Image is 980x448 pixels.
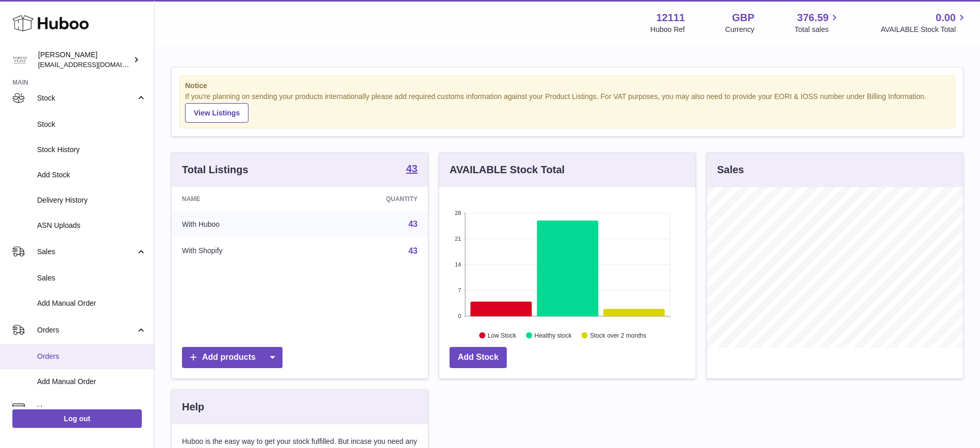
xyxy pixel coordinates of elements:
[38,50,131,70] div: [PERSON_NAME]
[936,11,956,25] span: 0.00
[37,377,146,387] span: Add Manual Order
[717,163,744,177] h3: Sales
[535,331,572,339] text: Healthy stock
[794,25,840,35] span: Total sales
[182,400,204,414] h3: Help
[455,210,461,216] text: 28
[37,195,146,205] span: Delivery History
[732,11,754,25] strong: GBP
[797,11,828,25] span: 376.59
[406,163,418,174] strong: 43
[12,52,28,68] img: bronaghc@forestfeast.com
[450,347,507,368] a: Add Stock
[406,163,418,176] a: 43
[408,220,418,228] a: 43
[37,247,136,257] span: Sales
[172,238,310,264] td: With Shopify
[458,287,461,293] text: 7
[37,352,146,361] span: Orders
[450,163,564,177] h3: AVAILABLE Stock Total
[310,187,428,211] th: Quantity
[651,25,685,35] div: Huboo Ref
[37,93,136,103] span: Stock
[37,145,146,155] span: Stock History
[182,347,283,368] a: Add products
[185,81,950,91] strong: Notice
[37,221,146,230] span: ASN Uploads
[794,11,840,35] a: 376.59 Total sales
[458,313,461,319] text: 0
[182,163,248,177] h3: Total Listings
[37,404,146,413] span: Usage
[37,120,146,129] span: Stock
[881,25,968,35] span: AVAILABLE Stock Total
[38,60,152,69] span: [EMAIL_ADDRESS][DOMAIN_NAME]
[37,325,136,335] span: Orders
[408,246,418,255] a: 43
[881,11,968,35] a: 0.00 AVAILABLE Stock Total
[172,187,310,211] th: Name
[37,298,146,308] span: Add Manual Order
[455,236,461,242] text: 21
[185,92,950,123] div: If you're planning on sending your products internationally please add required customs informati...
[455,261,461,268] text: 14
[37,170,146,180] span: Add Stock
[590,331,646,339] text: Stock over 2 months
[725,25,755,35] div: Currency
[172,211,310,238] td: With Huboo
[12,409,142,428] a: Log out
[656,11,685,25] strong: 12111
[488,331,517,339] text: Low Stock
[37,273,146,283] span: Sales
[185,103,248,123] a: View Listings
